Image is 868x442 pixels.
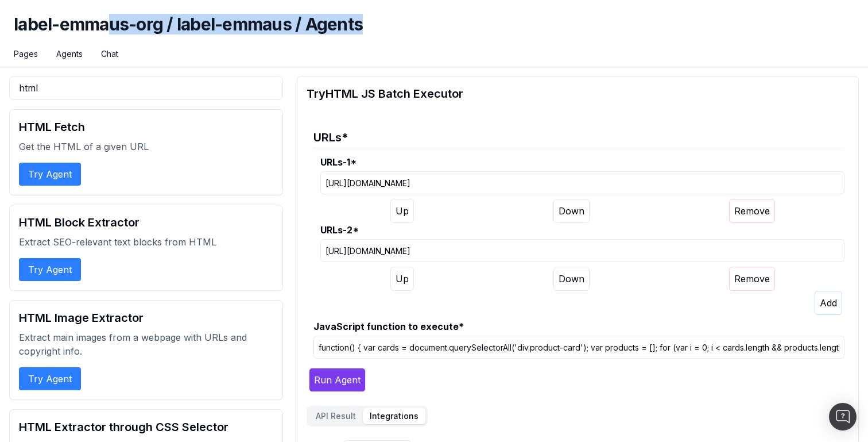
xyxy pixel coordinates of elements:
[320,155,844,169] label: URLs-1
[729,267,775,291] button: Remove
[56,48,83,60] a: Agents
[19,235,273,249] p: Extract SEO-relevant text blocks from HTML
[390,267,414,291] button: Move up
[19,214,273,230] h2: HTML Block Extractor
[829,403,857,431] div: Open Intercom Messenger
[19,163,81,186] button: Try Agent
[309,368,366,392] button: Run Agent
[307,86,849,102] h2: Try HTML JS Batch Executor
[101,48,118,60] a: Chat
[553,199,590,223] button: Move down
[390,199,414,223] button: Move up
[313,320,844,333] label: JavaScript function to execute
[363,408,425,424] button: Integrations
[14,14,854,48] h1: label-emmaus-org / label-emmaus / Agents
[19,367,81,390] button: Try Agent
[19,330,273,358] p: Extract main images from a webpage with URLs and copyright info.
[313,120,844,148] legend: URLs
[9,76,283,100] input: Search agents...
[14,48,38,60] a: Pages
[309,408,363,424] button: API Result
[19,140,273,153] p: Get the HTML of a given URL
[815,291,842,315] button: Add
[19,310,273,326] h2: HTML Image Extractor
[320,223,844,237] label: URLs-2
[19,258,81,281] button: Try Agent
[19,119,273,135] h2: HTML Fetch
[729,199,775,223] button: Remove
[19,419,273,435] h2: HTML Extractor through CSS Selector
[553,267,590,291] button: Move down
